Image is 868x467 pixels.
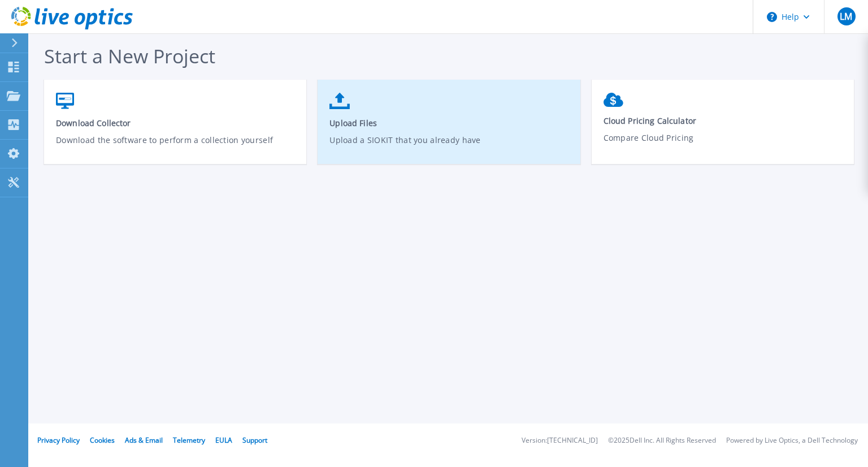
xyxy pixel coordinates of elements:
[608,437,716,444] li: © 2025 Dell Inc. All Rights Reserved
[726,437,858,444] li: Powered by Live Optics, a Dell Technology
[604,115,843,126] span: Cloud Pricing Calculator
[592,87,854,166] a: Cloud Pricing CalculatorCompare Cloud Pricing
[522,437,598,444] li: Version: [TECHNICAL_ID]
[840,12,852,21] span: LM
[37,435,80,445] a: Privacy Policy
[56,134,295,160] p: Download the software to perform a collection yourself
[604,132,843,158] p: Compare Cloud Pricing
[215,435,232,445] a: EULA
[44,43,215,69] span: Start a New Project
[90,435,115,445] a: Cookies
[329,134,568,160] p: Upload a SIOKIT that you already have
[318,87,580,168] a: Upload FilesUpload a SIOKIT that you already have
[242,435,267,445] a: Support
[329,118,568,128] span: Upload Files
[44,87,306,168] a: Download CollectorDownload the software to perform a collection yourself
[56,118,295,128] span: Download Collector
[125,435,163,445] a: Ads & Email
[173,435,205,445] a: Telemetry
